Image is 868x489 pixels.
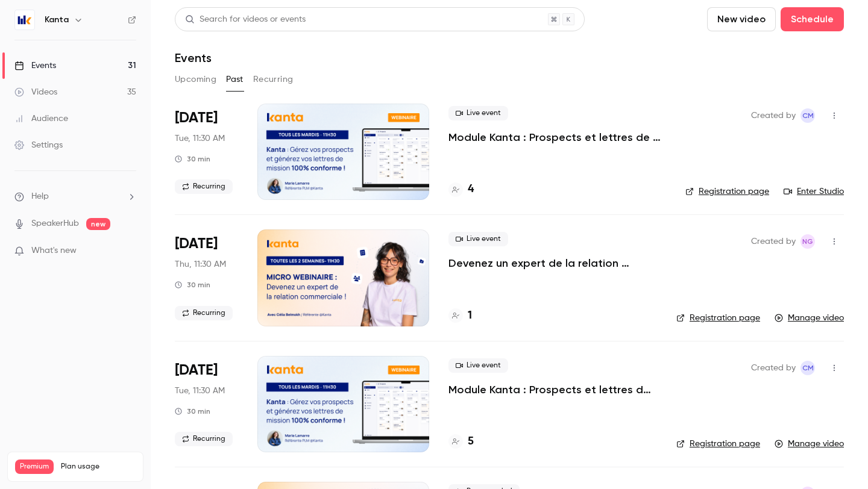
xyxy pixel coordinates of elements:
h4: 4 [468,181,474,198]
h1: Events [175,51,212,65]
h6: Kanta [45,14,69,26]
a: 5 [448,434,474,450]
span: Charlotte MARTEL [800,361,815,375]
span: [DATE] [175,361,218,380]
span: Recurring [175,432,233,446]
span: Tue, 11:30 AM [175,132,225,145]
a: 1 [448,308,472,324]
div: Settings [14,139,63,151]
div: Videos [14,86,57,98]
span: Thu, 11:30 AM [175,258,226,270]
span: Recurring [175,179,233,194]
span: Tue, 11:30 AM [175,385,225,397]
span: NG [802,234,813,249]
span: Created by [751,108,796,123]
div: Sep 30 Tue, 11:30 AM (Europe/Paris) [175,104,238,200]
div: Events [14,60,56,72]
li: help-dropdown-opener [14,190,136,203]
span: new [86,218,110,230]
span: CM [802,361,814,375]
span: What's new [31,244,77,257]
div: 30 min [175,154,210,164]
div: 30 min [175,406,210,416]
div: Sep 25 Thu, 11:30 AM (Europe/Paris) [175,229,238,326]
span: Plan usage [61,462,136,472]
a: 4 [448,181,474,198]
span: [DATE] [175,234,218,254]
span: Created by [751,234,796,249]
span: [DATE] [175,108,218,128]
a: Registration page [676,312,760,324]
button: Upcoming [175,70,216,89]
button: Past [226,70,244,89]
h4: 5 [468,434,474,450]
span: Live event [448,106,508,120]
div: Search for videos or events [185,13,306,26]
span: Recurring [175,306,233,320]
img: Kanta [15,10,34,30]
iframe: Noticeable Trigger [122,246,136,257]
div: 30 min [175,280,210,290]
span: Live event [448,358,508,373]
div: Audience [14,113,68,125]
a: Devenez un expert de la relation commerciale ! [448,256,657,270]
span: Live event [448,232,508,246]
button: Schedule [781,7,844,31]
span: Nicolas Guitard [800,234,815,249]
span: Help [31,190,49,203]
span: Premium [15,459,54,474]
a: Enter Studio [784,185,844,198]
div: Sep 23 Tue, 11:30 AM (Europe/Paris) [175,356,238,452]
button: Recurring [253,70,294,89]
a: Manage video [775,438,844,450]
span: Created by [751,361,796,375]
a: Manage video [775,312,844,324]
a: Module Kanta : Prospects et lettres de mission [448,130,666,145]
span: CM [802,108,814,123]
a: Registration page [676,438,760,450]
a: Registration page [685,185,769,198]
button: New video [707,7,776,31]
a: SpeakerHub [31,217,79,230]
a: Module Kanta : Prospects et lettres de mission [448,382,657,397]
h4: 1 [468,308,472,324]
span: Charlotte MARTEL [800,108,815,123]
